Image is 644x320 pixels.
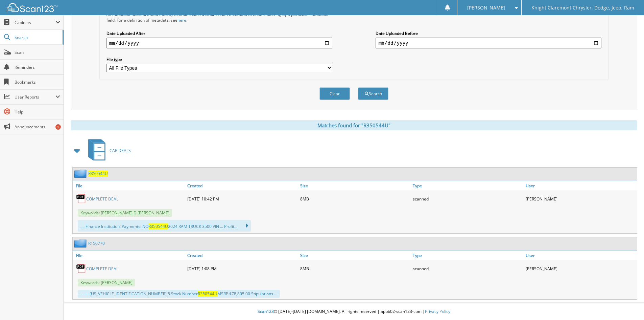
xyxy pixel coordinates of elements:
span: [PERSON_NAME] [467,6,505,10]
span: R350544U [148,223,168,229]
img: folder2.png [74,169,88,178]
a: R150770 [88,240,105,246]
img: PDF.png [76,263,86,274]
a: COMPLETE DEAL [86,196,118,202]
span: Knight Claremont Chrysler, Dodge, Jeep, Ram [531,6,634,10]
button: Clear [319,87,350,100]
div: scanned [411,192,524,206]
label: Date Uploaded After [106,30,332,36]
a: Privacy Policy [425,308,450,314]
a: CAR DEALS [84,137,131,164]
div: 8MB [299,192,411,206]
span: Search [15,35,59,40]
span: Keywords: [PERSON_NAME] D [PERSON_NAME] [78,209,172,217]
div: [PERSON_NAME] [524,262,637,275]
a: Size [299,181,411,190]
span: Bookmarks [15,79,60,85]
a: Type [411,251,524,260]
div: 1 [55,124,61,130]
span: Help [15,109,60,115]
div: All metadata fields are searched by default. Select a cabinet with metadata to enable filtering b... [106,12,332,23]
div: Matches found for "R350544U" [71,120,637,130]
a: File [73,181,186,190]
img: folder2.png [74,239,88,248]
a: File [73,251,186,260]
div: [PERSON_NAME] [524,192,637,206]
a: R350544U [88,171,108,176]
span: User Reports [15,94,55,100]
div: [DATE] 10:42 PM [186,192,299,206]
span: Scan [15,49,60,55]
span: CAR DEALS [110,148,131,153]
input: start [106,38,332,48]
span: Scan123 [258,308,274,314]
span: R350544U [198,291,217,297]
span: Keywords: [PERSON_NAME] [78,279,135,286]
label: Date Uploaded Before [376,30,601,36]
span: Cabinets [15,20,55,25]
span: Reminders [15,64,60,70]
a: User [524,181,637,190]
div: ... — [US_VEHICLE_IDENTIFICATION_NUMBER] 5 Stock Number MSRP $78,805.00 Stipulations ... [78,290,280,298]
div: scanned [411,262,524,275]
span: Announcements [15,124,60,130]
div: 8MB [299,262,411,275]
img: scan123-logo-white.svg [7,3,57,12]
div: [DATE] 1:08 PM [186,262,299,275]
div: ...: Finance Institution: Payments: NO 2024 RAM TRUCK 3500 VIN ... Profit... [78,220,251,232]
a: Created [186,181,299,190]
a: Size [299,251,411,260]
a: User [524,251,637,260]
div: © [DATE]-[DATE] [DOMAIN_NAME]. All rights reserved | appb02-scan123-com | [64,303,644,320]
img: PDF.png [76,194,86,204]
a: Created [186,251,299,260]
a: Type [411,181,524,190]
a: COMPLETE DEAL [86,266,118,272]
button: Search [358,87,388,100]
a: here [177,17,186,23]
label: File type [106,57,332,62]
input: end [376,38,601,48]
